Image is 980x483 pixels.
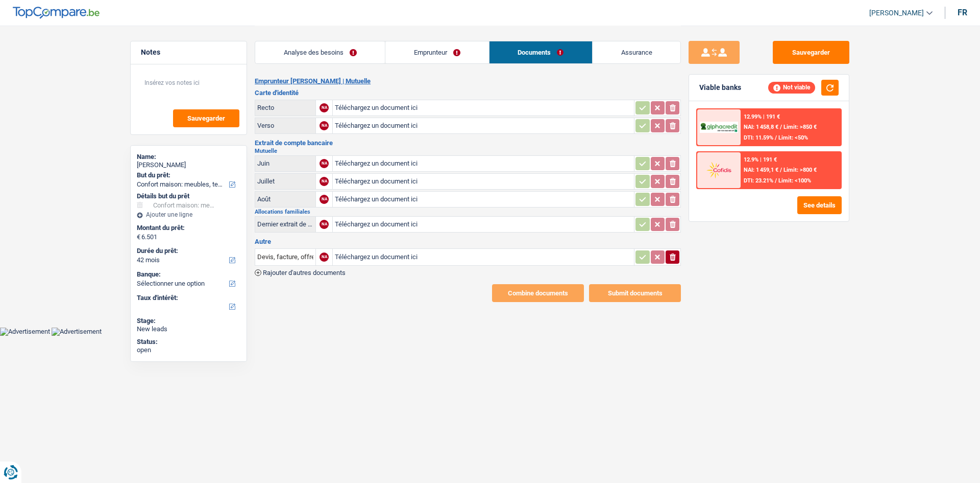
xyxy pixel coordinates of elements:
[869,9,924,17] span: [PERSON_NAME]
[744,177,773,184] span: DTI: 23.21%
[744,156,777,163] div: 12.9% | 191 €
[744,167,778,173] span: NAI: 1 459,1 €
[797,196,842,214] button: See details
[489,41,592,63] a: Documents
[13,7,100,19] img: TopCompare Logo
[141,48,236,57] h5: Notes
[589,284,681,302] button: Submit documents
[255,238,681,245] h3: Autre
[257,177,313,185] div: Juillet
[780,167,782,173] span: /
[52,328,102,336] img: Advertisement
[137,294,238,302] label: Taux d'intérêt:
[320,220,329,229] div: NA
[744,124,778,130] span: NAI: 1 458,8 €
[137,270,238,279] label: Banque:
[137,224,238,232] label: Montant du prêt:
[187,115,225,122] span: Sauvegarder
[137,317,240,325] div: Stage:
[255,209,681,215] h2: Allocations familiales
[593,41,680,63] a: Assurance
[137,338,240,346] div: Status:
[783,124,817,130] span: Limit: >850 €
[320,159,329,168] div: NA
[137,233,140,241] span: €
[137,325,240,333] div: New leads
[775,134,777,141] span: /
[778,134,808,141] span: Limit: <50%
[700,122,738,133] img: AlphaCredit
[744,113,780,120] div: 12.99% | 191 €
[700,160,738,179] img: Cofidis
[257,195,313,203] div: Août
[320,195,329,204] div: NA
[137,247,238,255] label: Durée du prêt:
[320,103,329,112] div: NA
[137,346,240,354] div: open
[173,109,239,127] button: Sauvegarder
[137,161,240,169] div: [PERSON_NAME]
[775,177,777,184] span: /
[773,41,849,64] button: Sauvegarder
[255,41,385,63] a: Analyse des besoins
[255,77,681,85] h2: Emprunteur [PERSON_NAME] | Mutuelle
[137,211,240,218] div: Ajouter une ligne
[385,41,488,63] a: Emprunteur
[780,124,782,130] span: /
[255,140,681,146] h3: Extrait de compte bancaire
[320,252,329,262] div: NA
[257,104,313,111] div: Recto
[255,269,346,276] button: Rajouter d'autres documents
[257,159,313,167] div: Juin
[783,167,817,173] span: Limit: >800 €
[137,192,240,200] div: Détails but du prêt
[492,284,584,302] button: Combine documents
[861,5,933,21] a: [PERSON_NAME]
[255,89,681,96] h3: Carte d'identité
[699,83,741,92] div: Viable banks
[255,148,681,154] h2: Mutuelle
[263,269,346,276] span: Rajouter d'autres documents
[744,134,773,141] span: DTI: 11.59%
[320,177,329,186] div: NA
[958,8,967,17] div: fr
[257,122,313,129] div: Verso
[137,171,238,179] label: But du prêt:
[257,220,313,228] div: Dernier extrait de compte pour vos allocations familiales
[137,153,240,161] div: Name:
[768,82,815,93] div: Not viable
[320,121,329,130] div: NA
[778,177,811,184] span: Limit: <100%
